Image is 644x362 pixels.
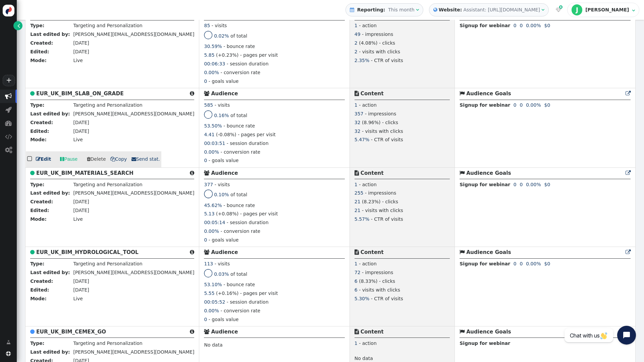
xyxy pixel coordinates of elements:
[5,120,12,126] span: 
[204,123,222,128] span: 53.50%
[73,182,142,187] span: Targeting and Personalization
[355,40,358,46] span: 2
[361,170,384,176] b: Content
[356,7,386,12] b: Reporting:
[220,228,260,234] span: - conversion rate
[30,216,47,222] b: Mode:
[30,40,53,46] b: Created:
[544,23,550,28] span: $0
[30,261,44,266] b: Type:
[204,250,209,255] span: 
[204,342,222,348] span: No data
[359,102,377,108] span: - action
[36,157,41,161] span: 
[204,261,213,266] span: 113
[204,211,214,216] span: 5.13
[240,52,278,58] span: - pages per visit
[73,278,89,284] span: [DATE]
[216,132,236,137] span: (-0.08%)
[73,128,89,134] span: [DATE]
[30,91,35,96] span: 
[73,341,142,346] span: Targeting and Personalization
[204,170,209,175] span: 
[30,58,47,63] b: Mode:
[204,237,207,243] span: 0
[355,170,359,175] span: 
[355,137,369,142] span: 5.47%
[214,192,229,197] span: 0.10%
[362,32,393,37] span: - impressions
[36,249,139,255] b: EUR_UK_BIM_HYDROLOGICAL_TOOL
[379,278,395,284] span: - clicks
[355,208,361,213] span: 21
[204,299,225,305] span: 00:05:52
[437,6,464,13] b: Website:
[460,341,510,346] b: Signup for webinar
[30,250,35,255] span: 
[211,329,238,335] b: Audience
[204,329,209,334] span: 
[204,308,219,313] span: 0.00%
[73,190,194,196] span: [PERSON_NAME][EMAIL_ADDRESS][DOMAIN_NAME]
[559,4,562,10] span: 
[204,149,219,155] span: 0.00%
[3,75,15,86] a: +
[359,341,377,346] span: - action
[60,156,64,163] span: 
[460,250,465,255] span: 
[626,250,631,255] span: 
[371,137,403,142] span: - CTR of visits
[355,120,361,125] span: 32
[73,32,194,37] span: [PERSON_NAME][EMAIL_ADDRESS][DOMAIN_NAME]
[514,102,517,108] span: 0
[204,182,213,187] span: 377
[73,120,89,125] span: [DATE]
[30,341,44,346] b: Type:
[223,282,255,287] span: - bounce rate
[355,190,364,196] span: 255
[626,170,631,176] a: 
[227,141,269,146] span: - session duration
[30,111,70,116] b: Last edited by:
[514,261,517,266] span: 0
[460,23,510,28] b: Signup for webinar
[204,317,207,322] span: 0
[544,102,550,108] span: $0
[5,133,12,140] span: 
[73,287,89,293] span: [DATE]
[73,261,142,266] span: Targeting and Personalization
[359,40,377,46] span: (4.08%)
[73,137,83,142] span: Live
[355,102,358,108] span: 1
[355,261,358,266] span: 1
[359,49,400,54] span: - visits with clicks
[36,170,133,176] b: EUR_UK_BIM_MATERIALS_SEARCH
[526,102,541,108] span: 0.00%
[220,149,260,155] span: - conversion rate
[190,170,194,175] span: 
[30,296,47,301] b: Mode:
[355,199,361,204] span: 21
[359,287,400,293] span: - visits with clicks
[211,91,238,97] b: Audience
[365,111,396,116] span: - impressions
[626,91,631,96] span: 
[355,296,369,301] span: 5.30%
[466,329,511,335] b: Audience Goals
[131,156,160,163] a: Send stat.
[240,291,278,296] span: - pages per visit
[361,249,384,255] b: Content
[27,154,33,163] span: 
[13,21,22,30] a: 
[73,349,194,355] span: [PERSON_NAME][EMAIL_ADDRESS][DOMAIN_NAME]
[355,111,364,116] span: 357
[73,270,194,275] span: [PERSON_NAME][EMAIL_ADDRESS][DOMAIN_NAME]
[3,5,14,16] img: logo-icon.svg
[6,339,11,346] span: 
[209,237,238,243] span: - goals value
[216,291,238,296] span: (+0.16%)
[238,132,276,137] span: - pages per visit
[216,211,238,216] span: (+0.08%)
[36,156,51,163] a: Edit
[2,336,15,348] a: 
